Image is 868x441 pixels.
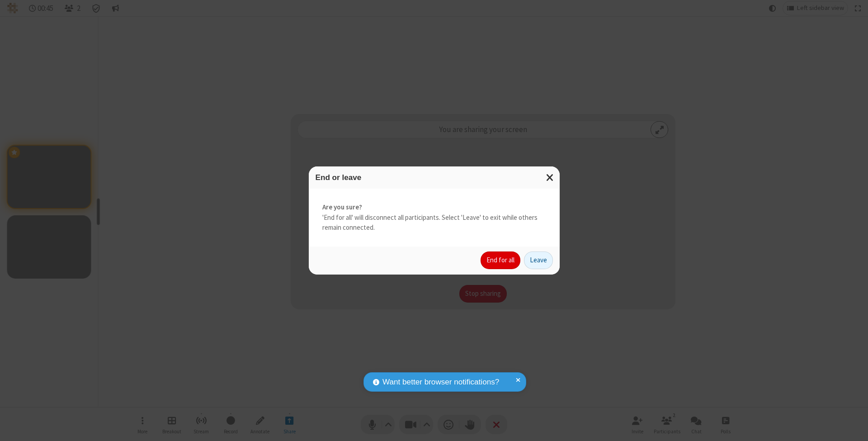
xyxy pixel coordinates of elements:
[524,251,553,270] button: Leave
[382,376,499,388] span: Want better browser notifications?
[316,173,553,182] h3: End or leave
[481,251,520,270] button: End for all
[322,202,546,213] strong: Are you sure?
[541,166,560,189] button: Close modal
[309,189,560,247] div: 'End for all' will disconnect all participants. Select 'Leave' to exit while others remain connec...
